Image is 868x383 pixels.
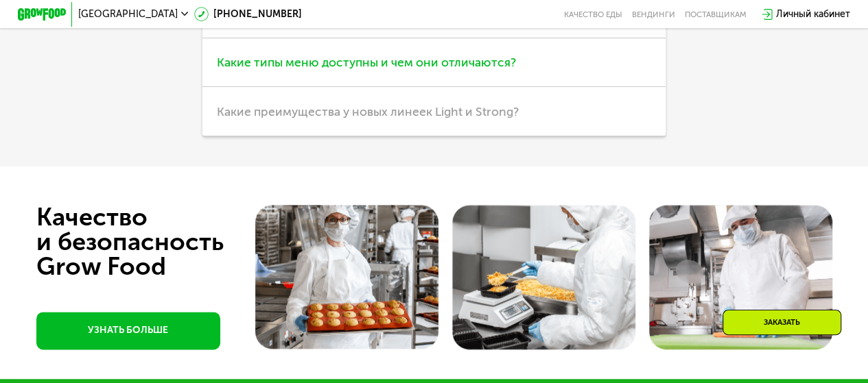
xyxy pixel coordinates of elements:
a: [PHONE_NUMBER] [194,7,302,21]
span: Какие преимущества у новых линеек Light и Strong? [217,104,519,119]
div: Заказать [723,310,841,335]
div: Качество и безопасность Grow Food [36,205,274,279]
div: поставщикам [685,10,747,19]
span: Какие типы меню доступны и чем они отличаются? [217,55,516,70]
a: Качество еды [564,10,622,19]
span: [GEOGRAPHIC_DATA] [78,10,178,19]
a: УЗНАТЬ БОЛЬШЕ [36,312,220,349]
a: Вендинги [632,10,675,19]
div: Личный кабинет [776,7,850,21]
